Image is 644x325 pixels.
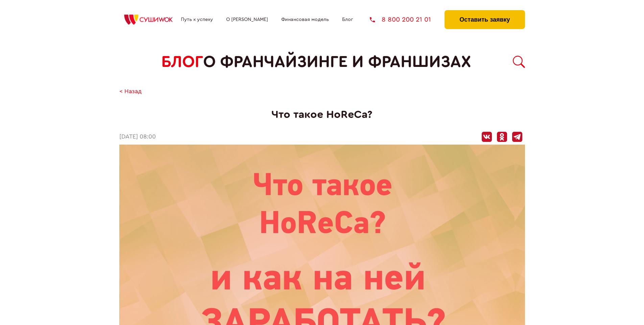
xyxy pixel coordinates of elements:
[203,53,471,71] span: о франчайзинге и франшизах
[382,16,431,23] span: 8 800 200 21 01
[445,10,525,29] button: Оставить заявку
[226,17,268,22] a: О [PERSON_NAME]
[281,17,329,22] a: Финансовая модель
[119,133,156,141] time: [DATE] 08:00
[119,108,525,121] h1: Что такое HoReCa?
[161,53,203,71] span: БЛОГ
[370,16,431,23] a: 8 800 200 21 01
[342,17,353,22] a: Блог
[119,88,142,95] a: < Назад
[181,17,213,22] a: Путь к успеху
